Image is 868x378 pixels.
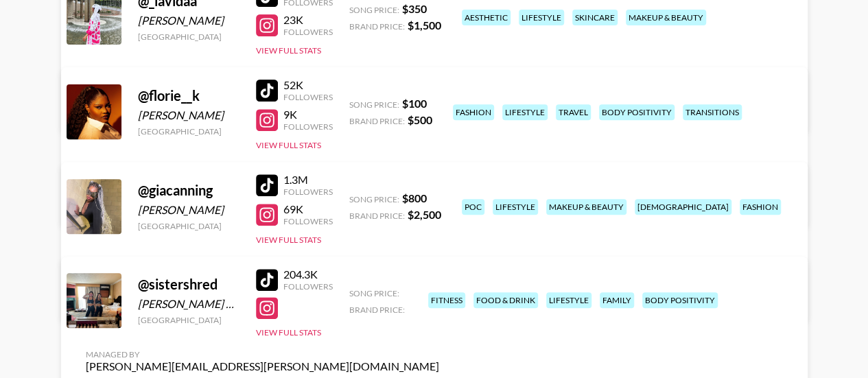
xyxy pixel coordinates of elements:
[556,104,591,120] div: travel
[626,10,706,25] div: makeup & beauty
[138,126,239,137] div: [GEOGRAPHIC_DATA]
[138,87,239,104] div: @ florie__k
[283,268,333,281] div: 204.3K
[408,208,441,221] strong: $ 2,500
[138,182,239,199] div: @ giacanning
[283,27,333,37] div: Followers
[349,194,399,204] span: Song Price:
[138,315,239,325] div: [GEOGRAPHIC_DATA]
[283,121,333,132] div: Followers
[256,327,321,338] button: View Full Stats
[138,108,239,122] div: [PERSON_NAME]
[473,292,538,308] div: food & drink
[86,359,439,373] div: [PERSON_NAME][EMAIL_ADDRESS][PERSON_NAME][DOMAIN_NAME]
[138,14,239,27] div: [PERSON_NAME]
[402,97,427,110] strong: $ 100
[283,187,333,197] div: Followers
[349,5,399,15] span: Song Price:
[138,276,239,293] div: @ sistershred
[600,292,634,308] div: family
[138,221,239,231] div: [GEOGRAPHIC_DATA]
[683,104,742,120] div: transitions
[642,292,718,308] div: body positivity
[493,199,538,215] div: lifestyle
[462,10,511,25] div: aesthetic
[402,2,427,15] strong: $ 350
[283,13,333,27] div: 23K
[572,10,618,25] div: skincare
[453,104,494,120] div: fashion
[256,45,321,56] button: View Full Stats
[138,203,239,217] div: [PERSON_NAME]
[283,78,333,92] div: 52K
[462,199,484,215] div: poc
[408,113,432,126] strong: $ 500
[283,108,333,121] div: 9K
[349,211,405,221] span: Brand Price:
[283,92,333,102] div: Followers
[349,21,405,32] span: Brand Price:
[349,305,405,315] span: Brand Price:
[349,99,399,110] span: Song Price:
[86,349,439,359] div: Managed By
[428,292,465,308] div: fitness
[519,10,564,25] div: lifestyle
[138,297,239,311] div: [PERSON_NAME] & [PERSON_NAME]
[402,191,427,204] strong: $ 800
[502,104,548,120] div: lifestyle
[256,140,321,150] button: View Full Stats
[408,19,441,32] strong: $ 1,500
[349,116,405,126] span: Brand Price:
[635,199,731,215] div: [DEMOGRAPHIC_DATA]
[283,202,333,216] div: 69K
[283,281,333,292] div: Followers
[546,292,591,308] div: lifestyle
[546,199,626,215] div: makeup & beauty
[283,173,333,187] div: 1.3M
[740,199,781,215] div: fashion
[283,216,333,226] div: Followers
[599,104,675,120] div: body positivity
[138,32,239,42] div: [GEOGRAPHIC_DATA]
[256,235,321,245] button: View Full Stats
[349,288,399,298] span: Song Price:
